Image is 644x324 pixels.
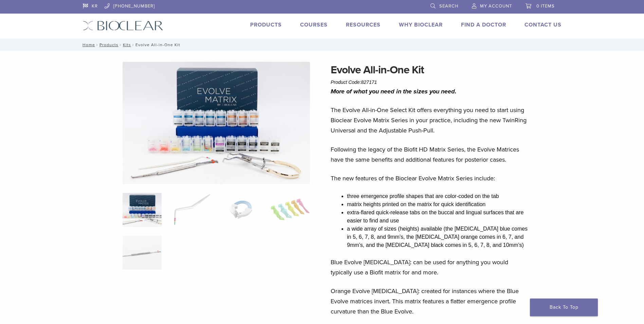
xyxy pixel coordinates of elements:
[347,209,530,225] li: extra-flared quick-release tabs on the buccal and lingual surfaces that are easier to find and use
[331,88,457,95] i: More of what you need in the sizes you need.
[461,21,506,28] a: Find A Doctor
[331,79,377,85] span: Product Code:
[347,225,530,249] li: a wide array of sizes (heights) available (the [MEDICAL_DATA] blue comes in 5, 6, 7, 8, and 9mm’s...
[250,21,282,28] a: Products
[300,21,328,28] a: Courses
[221,193,260,227] img: Evolve All-in-One Kit - Image 3
[536,3,555,9] span: 0 items
[347,192,530,200] li: three emergence profile shapes that are color-coded on the tab
[480,3,512,9] span: My Account
[346,21,381,28] a: Resources
[123,236,162,270] img: Evolve All-in-One Kit - Image 5
[99,42,118,47] a: Products
[123,62,310,184] img: IMG_0457
[331,257,530,277] p: Blue Evolve [MEDICAL_DATA]: can be used for anything you would typically use a Biofit matrix for ...
[95,43,99,47] span: /
[118,43,123,47] span: /
[331,144,530,165] p: Following the legacy of the Biofit HD Matrix Series, the Evolve Matrices have the same benefits a...
[83,21,163,31] img: Bioclear
[331,286,530,317] p: Orange Evolve [MEDICAL_DATA]: created for instances where the Blue Evolve matrices invert. This m...
[172,193,211,227] img: Evolve All-in-One Kit - Image 2
[123,193,162,227] img: IMG_0457-scaled-e1745362001290-300x300.jpg
[123,42,131,47] a: Kits
[331,105,530,136] p: The Evolve All-in-One Select Kit offers everything you need to start using Bioclear Evolve Matrix...
[439,3,458,9] span: Search
[331,62,530,78] h1: Evolve All-in-One Kit
[530,299,598,316] a: Back To Top
[131,43,135,47] span: /
[80,42,95,47] a: Home
[78,39,567,51] nav: Evolve All-in-One Kit
[331,173,530,183] p: The new features of the Bioclear Evolve Matrix Series include:
[361,79,377,85] span: 827171
[399,21,443,28] a: Why Bioclear
[525,21,562,28] a: Contact Us
[271,193,310,227] img: Evolve All-in-One Kit - Image 4
[347,200,530,209] li: matrix heights printed on the matrix for quick identification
